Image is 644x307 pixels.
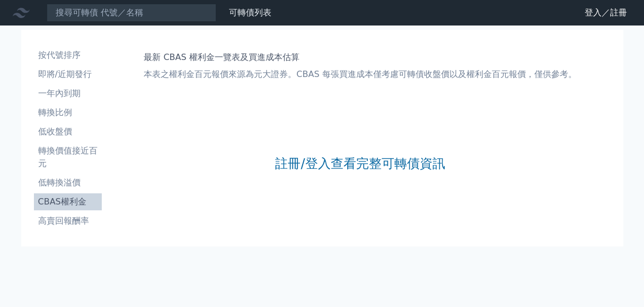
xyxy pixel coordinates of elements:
a: 註冊/登入查看完整可轉債資訊 [275,155,445,172]
li: 即將/近期發行 [34,68,102,81]
h1: 最新 CBAS 權利金一覽表及買進成本估算 [144,51,576,64]
a: 低收盤價 [34,123,102,140]
li: 按代號排序 [34,49,102,62]
a: 低轉換溢價 [34,174,102,191]
li: 高賣回報酬率 [34,215,102,227]
a: 轉換價值接近百元 [34,142,102,172]
a: 登入／註冊 [576,4,636,21]
input: 搜尋可轉債 代號／名稱 [47,4,216,22]
a: 按代號排序 [34,47,102,64]
a: 一年內到期 [34,85,102,102]
a: 高賣回報酬率 [34,212,102,229]
li: 轉換價值接近百元 [34,144,102,170]
a: 轉換比例 [34,104,102,121]
p: 本表之權利金百元報價來源為元大證券。CBAS 每張買進成本僅考慮可轉債收盤價以及權利金百元報價，僅供參考。 [144,68,576,81]
li: 一年內到期 [34,87,102,100]
li: 低收盤價 [34,125,102,138]
li: 低轉換溢價 [34,176,102,189]
a: 可轉債列表 [229,7,271,18]
li: CBAS權利金 [34,195,102,208]
li: 轉換比例 [34,106,102,119]
a: CBAS權利金 [34,193,102,210]
a: 即將/近期發行 [34,66,102,83]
